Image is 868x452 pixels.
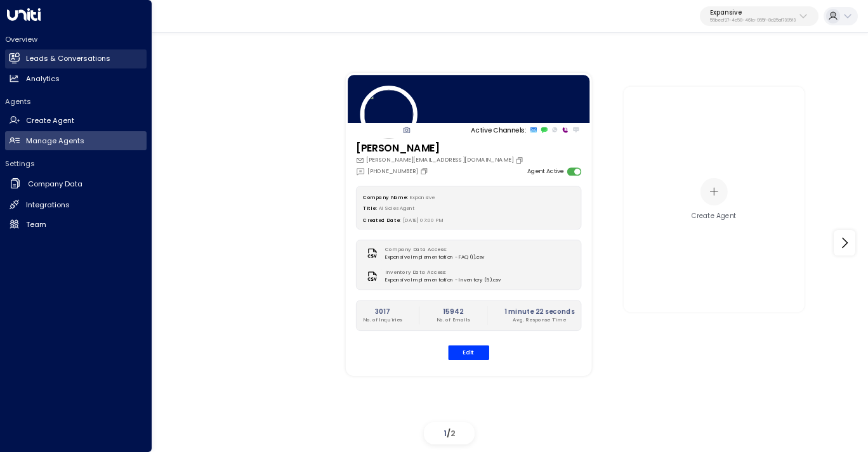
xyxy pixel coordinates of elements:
[363,306,402,316] h2: 3017
[385,276,501,284] span: Expansive Implementation - Inventory (5).csv
[437,316,470,324] p: No. of Emails
[710,9,796,16] p: Expansive
[26,115,74,126] h2: Create Agent
[5,195,147,214] a: Integrations
[5,49,147,68] a: Leads & Conversations
[527,167,564,176] label: Agent Active
[504,306,575,316] h2: 1 minute 22 seconds
[448,345,489,359] button: Edit
[385,269,496,276] label: Inventory Data Access:
[363,316,402,324] p: No. of Inquiries
[450,428,456,439] span: 2
[700,6,819,27] button: Expansive55becf27-4c58-461a-955f-8d25af7395f3
[403,216,444,223] span: [DATE] 07:00 PM
[26,219,46,230] h2: Team
[379,205,415,211] span: AI Sales Agent
[5,34,147,44] h2: Overview
[5,131,147,150] a: Manage Agents
[471,125,526,134] p: Active Channels:
[26,200,70,210] h2: Integrations
[356,141,525,156] h3: [PERSON_NAME]
[410,193,435,200] span: Expansive
[504,316,575,324] p: Avg. Response Time
[385,246,480,254] label: Company Data Access:
[5,158,147,169] h2: Settings
[437,306,470,316] h2: 15942
[363,216,400,223] label: Created Date:
[444,428,447,439] span: 1
[385,254,484,261] span: Expansive Implementation - FAQ (1).csv
[5,96,147,107] h2: Agents
[420,167,430,176] button: Copy
[5,69,147,88] a: Analytics
[356,156,525,165] div: [PERSON_NAME][EMAIL_ADDRESS][DOMAIN_NAME]
[363,193,407,200] label: Company Name:
[424,422,475,444] div: /
[356,167,430,176] div: [PHONE_NUMBER]
[363,205,376,211] label: Title:
[360,86,417,143] img: 11_headshot.jpg
[5,215,147,234] a: Team
[26,136,84,146] h2: Manage Agents
[26,74,60,84] h2: Analytics
[26,53,110,64] h2: Leads & Conversations
[28,179,82,190] h2: Company Data
[5,174,147,195] a: Company Data
[710,18,796,23] p: 55becf27-4c58-461a-955f-8d25af7395f3
[515,156,525,164] button: Copy
[692,211,737,221] div: Create Agent
[5,112,147,131] a: Create Agent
